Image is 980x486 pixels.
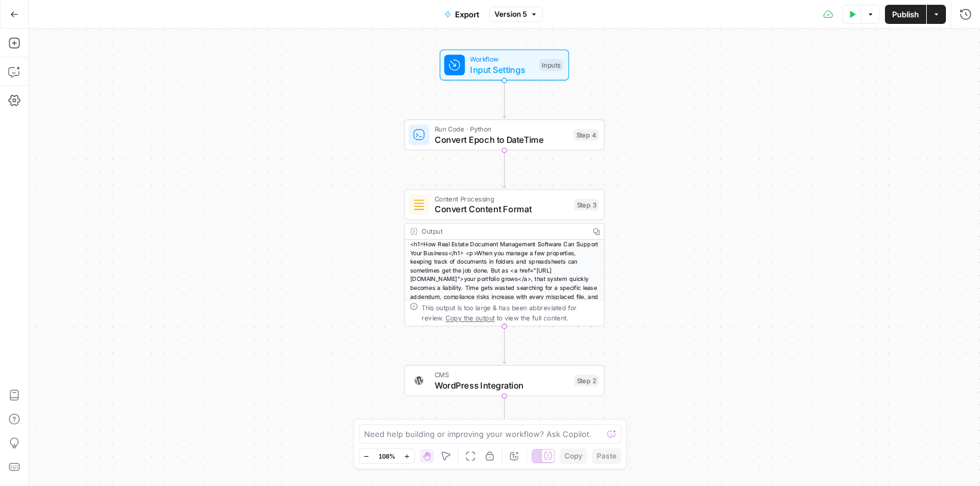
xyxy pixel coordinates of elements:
[435,369,569,380] span: CMS
[470,63,534,76] span: Input Settings
[404,50,605,81] div: WorkflowInput SettingsInputs
[564,451,582,461] span: Copy
[502,150,506,188] g: Edge from step_4 to step_3
[435,194,569,204] span: Content Processing
[445,314,494,322] span: Copy the output
[489,7,543,22] button: Version 5
[378,451,395,461] span: 108%
[422,226,585,236] div: Output
[435,378,569,392] span: WordPress Integration
[435,124,569,134] span: Run Code · Python
[502,326,506,364] g: Edge from step_3 to step_2
[494,9,527,20] span: Version 5
[413,198,426,212] img: o3r9yhbrn24ooq0tey3lueqptmfj
[404,189,605,326] div: Content ProcessingConvert Content FormatStep 3Output<h1>How Real Estate Document Management Softw...
[413,374,426,387] img: WordPress%20logotype.png
[885,5,926,24] button: Publish
[597,451,616,461] span: Paste
[539,59,563,71] div: Inputs
[470,54,534,64] span: Workflow
[404,365,605,396] div: CMSWordPress IntegrationStep 2
[502,396,506,434] g: Edge from step_2 to end
[435,203,569,216] span: Convert Content Format
[574,199,599,210] div: Step 3
[573,129,599,140] div: Step 4
[404,120,605,151] div: Run Code · PythonConvert Epoch to DateTimeStep 4
[422,302,599,323] div: This output is too large & has been abbreviated for review. to view the full content.
[437,5,487,24] button: Export
[892,8,919,20] span: Publish
[502,80,506,118] g: Edge from start to step_4
[592,448,621,464] button: Paste
[574,375,599,386] div: Step 2
[435,133,569,146] span: Convert Epoch to DateTime
[455,8,480,20] span: Export
[560,448,587,464] button: Copy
